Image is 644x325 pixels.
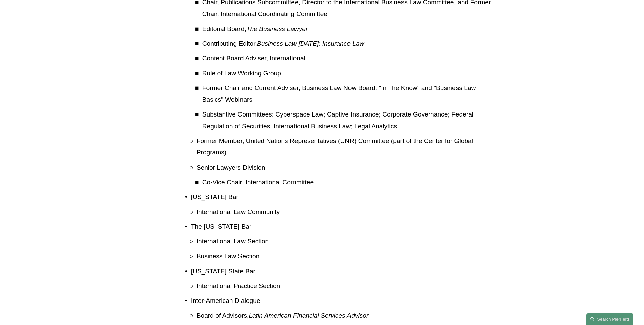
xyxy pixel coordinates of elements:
p: International Law Community [197,206,498,218]
em: Latin American Financial Services Advisor [249,312,368,319]
p: Rule of Law Working Group [202,67,498,79]
p: Senior Lawyers Division [197,162,498,174]
p: Editorial Board, [202,23,498,35]
em: Business Law [DATE]: Insurance Law [257,40,364,47]
p: Substantive Committees: Cyberspace Law; Captive Insurance; Corporate Governance; Federal Regulati... [202,109,498,132]
p: The [US_STATE] Bar [191,221,498,233]
a: Search this site [586,313,633,325]
p: International Practice Section [197,280,498,292]
p: Board of Advisors, [197,310,498,322]
p: Former Chair and Current Adviser, Business Law Now Board: "In The Know" and "Business Law Basics"... [202,82,498,105]
p: Co-Vice Chair, International Committee [202,177,498,188]
p: Business Law Section [197,250,498,262]
p: International Law Section [197,236,498,247]
p: [US_STATE] State Bar [191,266,498,277]
p: [US_STATE] Bar [191,191,498,203]
p: Contributing Editor, [202,38,498,50]
p: Former Member, United Nations Representatives (UNR) Committee (part of the Center for Global Prog... [197,135,498,158]
p: Content Board Adviser, International [202,53,498,64]
em: The Business Lawyer [246,25,308,32]
p: Inter-American Dialogue [191,295,498,307]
